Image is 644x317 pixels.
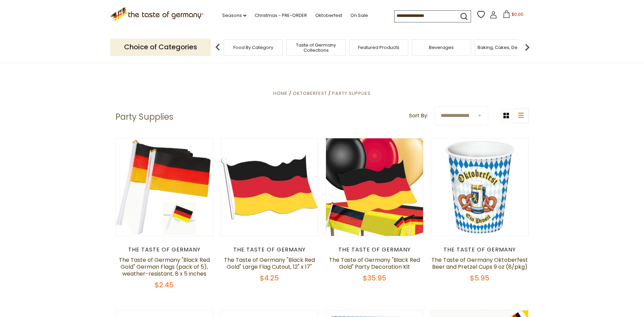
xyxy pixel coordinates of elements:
a: Seasons [222,12,246,19]
span: $4.25 [260,273,279,283]
a: Party Supplies [332,90,371,97]
a: Oktoberfest [315,12,342,19]
p: Choice of Categories [110,39,211,56]
a: Featured Products [358,45,399,50]
span: $2.45 [155,280,174,290]
img: previous arrow [211,40,225,54]
span: $5.95 [470,273,489,283]
img: The Taste of Germany "Black Red Gold" Party Decoration Kit [326,138,423,236]
a: On Sale [350,12,368,19]
div: The Taste of Germany [115,246,214,253]
a: Baking, Cakes, Desserts [478,45,531,50]
img: The Taste of Germany Oktoberfest Beer and Pretzel Cups 9 oz (8/pkg) [431,138,529,236]
a: Christmas - PRE-ORDER [255,12,307,19]
h1: Party Supplies [115,112,173,122]
div: The Taste of Germany [431,246,529,253]
button: $0.00 [499,10,528,21]
a: The Taste of Germany Oktoberfest Beer and Pretzel Cups 9 oz (8/pkg) [431,256,528,271]
img: next arrow [520,40,534,54]
span: $35.95 [363,273,386,283]
a: Beverages [429,45,454,50]
img: The Taste of Germany "Black Red Gold" Large Flag Cutout, 12" x 17" [221,138,318,236]
a: Food By Category [233,45,273,50]
a: The Taste of Germany "Black Red Gold" German Flags (pack of 5), weather-resistant, 8 x 5 inches [119,256,210,278]
span: $0.00 [512,11,523,17]
div: The Taste of Germany [326,246,424,253]
img: The Taste of Germany "Black Red Gold" German Flags (pack of 5), weather-resistant, 8 x 5 inches [116,138,213,236]
a: Taste of Germany Collections [288,42,344,53]
a: The Taste of Germany "Black Red Gold" Party Decoration Kit [329,256,420,271]
a: Home [273,90,288,97]
label: Sort By: [409,111,428,120]
div: The Taste of Germany [221,246,319,253]
a: Oktoberfest [293,90,327,97]
a: The Taste of Germany "Black Red Gold" Large Flag Cutout, 12" x 17" [224,256,315,271]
